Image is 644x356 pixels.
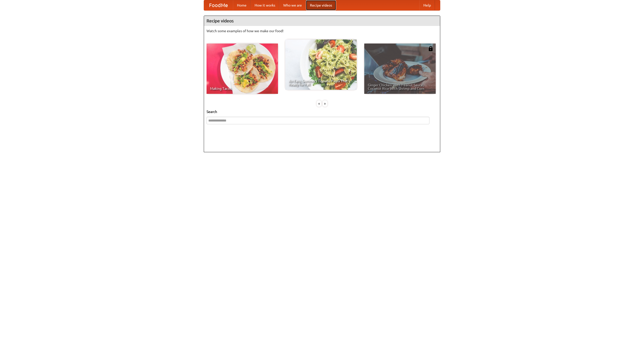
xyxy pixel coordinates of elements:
a: Home [233,0,251,10]
a: Who we are [279,0,306,10]
h5: Search [207,109,437,114]
a: FoodMe [204,0,233,10]
a: How it works [251,0,279,10]
span: An Easy, Summery Tomato Pasta That's Ready for Fall [289,79,353,86]
span: Making Tacos [210,87,274,90]
img: 483408.png [428,46,433,51]
h4: Recipe videos [204,16,440,26]
a: Help [419,0,435,10]
p: Watch some examples of how we make our food! [207,28,437,33]
div: » [323,100,327,107]
a: An Easy, Summery Tomato Pasta That's Ready for Fall [285,39,357,90]
a: Making Tacos [207,44,278,94]
div: « [317,100,321,107]
a: Recipe videos [306,0,336,10]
